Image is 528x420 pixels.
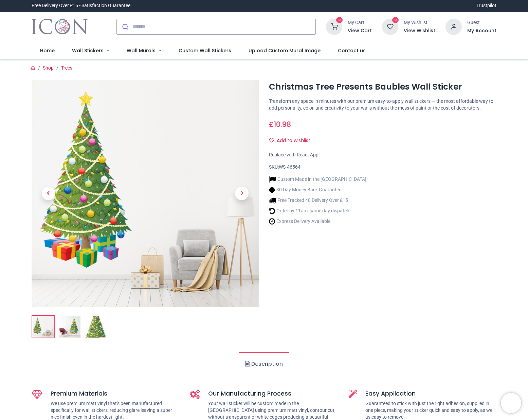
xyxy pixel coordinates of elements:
[43,65,54,71] a: Shop
[51,389,180,398] h5: Premium Materials
[348,19,372,26] div: My Cart
[467,27,496,34] a: My Account
[336,17,343,23] sup: 0
[117,19,133,34] button: Submit
[365,389,497,398] h5: Easy Application
[235,187,249,200] span: Next
[269,186,366,193] li: 30 Day Money Back Guarantee
[32,17,88,36] img: Icon Wall Stickers
[392,17,399,23] sup: 0
[269,138,274,143] i: Add to wishlist
[32,17,88,36] a: Logo of Icon Wall Stickers
[269,197,366,204] li: Free Tracked 48 Delivery Over £15
[404,27,435,34] a: View Wishlist
[269,218,366,225] li: Express Delivery Available
[269,176,366,183] li: Custom Made in the [GEOGRAPHIC_DATA]
[269,81,496,93] h1: Christmas Tree Presents Baubles Wall Sticker
[85,316,107,338] img: WS-46564-03
[382,23,398,29] a: 0
[118,42,170,60] a: Wall Murals
[179,47,231,54] span: Custom Wall Stickers
[225,114,259,273] a: Next
[348,27,372,34] a: View Cart
[59,316,80,338] img: WS-46564-02
[208,389,338,398] h5: Our Manufacturing Process
[239,352,289,376] a: Description
[338,47,366,54] span: Contact us
[269,164,496,171] div: SKU:
[279,164,301,170] span: WS-46564
[269,152,496,158] div: Replace with React App.
[40,47,55,54] span: Home
[476,2,496,9] a: Trustpilot
[42,187,55,200] span: Previous
[501,393,521,413] iframe: Brevo live chat
[32,2,130,9] div: Free Delivery Over £15 - Satisfaction Guarantee
[326,23,342,29] a: 0
[32,316,54,338] img: Christmas Tree Presents Baubles Wall Sticker
[269,119,291,129] span: £
[61,65,72,71] a: Trees
[274,119,291,129] span: 10.98
[249,47,321,54] span: Upload Custom Mural Image
[72,47,104,54] span: Wall Stickers
[269,207,366,214] li: Order by 11am, same day dispatch
[32,114,66,273] a: Previous
[467,19,496,26] div: Guest
[127,47,156,54] span: Wall Murals
[404,19,435,26] div: My Wishlist
[269,135,316,147] button: Add to wishlistAdd to wishlist
[63,42,118,60] a: Wall Stickers
[32,80,259,307] img: Christmas Tree Presents Baubles Wall Sticker
[269,98,496,111] p: Transform any space in minutes with our premium easy-to-apply wall stickers — the most affordable...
